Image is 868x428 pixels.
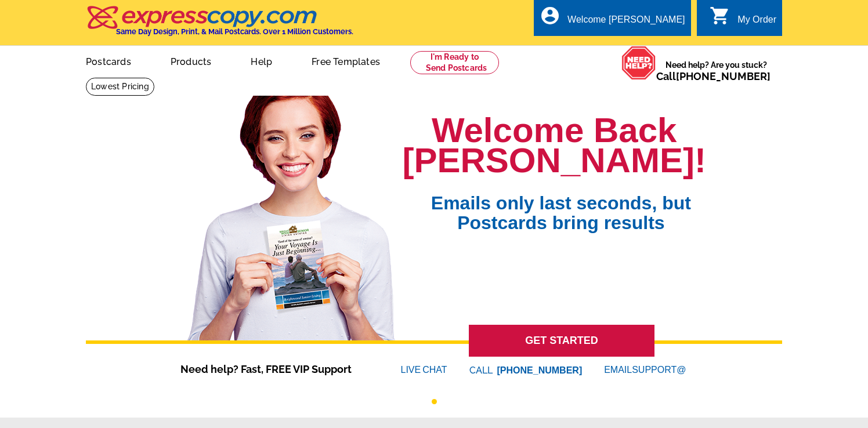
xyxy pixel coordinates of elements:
[632,363,688,377] font: SUPPORT@
[540,5,560,26] i: account_circle
[621,46,656,80] img: help
[116,27,353,36] h4: Same Day Design, Print, & Mail Postcards. Over 1 Million Customers.
[656,59,776,82] span: Need help? Are you stuck?
[180,86,403,340] img: welcome-back-logged-in.png
[401,363,423,377] font: LIVE
[432,399,437,404] button: 1 of 1
[232,47,291,74] a: Help
[567,14,685,31] div: Welcome [PERSON_NAME]
[180,361,366,377] span: Need help? Fast, FREE VIP Support
[293,47,399,74] a: Free Templates
[416,176,706,233] span: Emails only last seconds, but Postcards bring results
[737,14,776,31] div: My Order
[710,5,730,26] i: shopping_cart
[656,70,771,82] span: Call
[469,325,654,357] a: GET STARTED
[152,47,230,74] a: Products
[401,365,447,375] a: LIVECHAT
[403,115,706,176] h1: Welcome Back [PERSON_NAME]!
[86,14,353,36] a: Same Day Design, Print, & Mail Postcards. Over 1 Million Customers.
[67,47,150,74] a: Postcards
[710,13,776,27] a: shopping_cart My Order
[676,70,771,82] a: [PHONE_NUMBER]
